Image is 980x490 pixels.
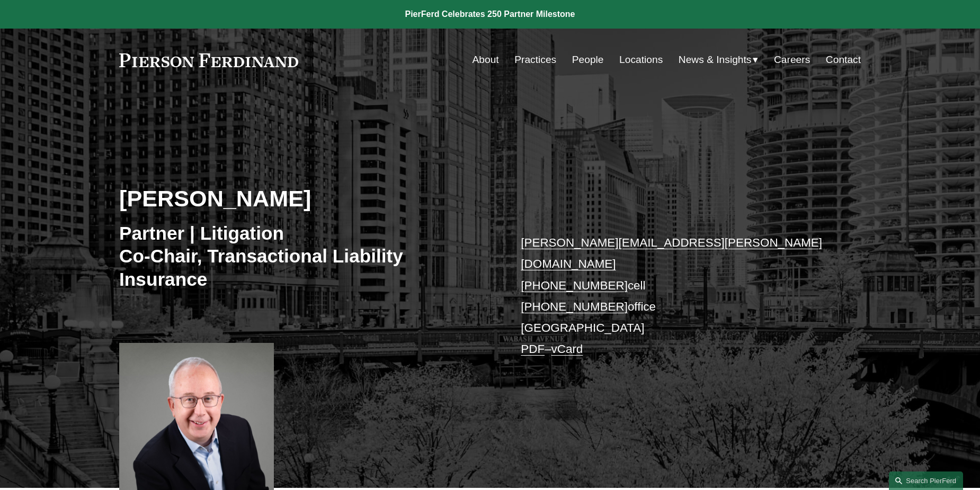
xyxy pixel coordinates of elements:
[826,50,861,70] a: Contact
[774,50,810,70] a: Careers
[521,236,822,270] a: [PERSON_NAME][EMAIL_ADDRESS][PERSON_NAME][DOMAIN_NAME]
[521,342,545,356] a: PDF
[572,50,604,70] a: People
[473,50,499,70] a: About
[119,185,490,212] h2: [PERSON_NAME]
[521,279,628,292] a: [PHONE_NUMBER]
[521,232,830,360] p: cell office [GEOGRAPHIC_DATA] –
[679,51,752,69] span: News & Insights
[514,50,556,70] a: Practices
[679,50,759,70] a: folder dropdown
[521,300,628,313] a: [PHONE_NUMBER]
[119,222,490,291] h3: Partner | Litigation Co-Chair, Transactional Liability Insurance
[551,342,583,356] a: vCard
[889,471,963,490] a: Search this site
[619,50,663,70] a: Locations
